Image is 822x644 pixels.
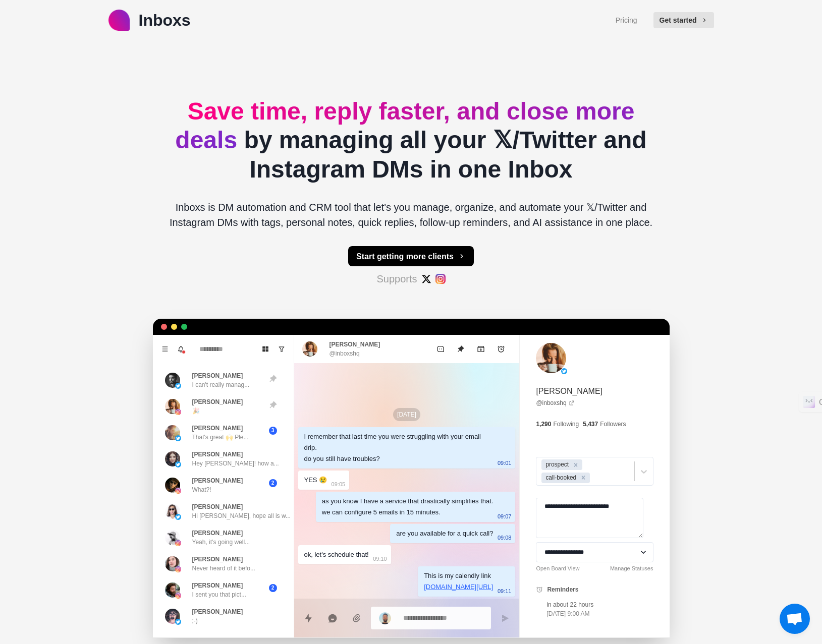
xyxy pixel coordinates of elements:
img: picture [561,368,567,374]
p: Never heard of it befo... [192,564,255,573]
span: 3 [269,427,277,435]
p: That's great 🙌 Ple... [192,433,249,442]
button: Archive [471,339,491,359]
div: I remember that last time you were struggling with your email drip. do you still have troubles? [304,431,494,464]
a: Manage Statuses [610,564,653,573]
p: [PERSON_NAME] [192,424,243,433]
button: Add media [347,608,367,628]
button: Show unread conversations [273,341,290,357]
button: Send message [495,608,515,628]
button: Start getting more clients [348,246,474,266]
img: picture [165,582,180,598]
p: Inboxs [139,8,191,32]
button: Add reminder [491,339,511,359]
p: [DATE] 9:00 AM [546,609,593,618]
p: 09:07 [498,511,512,522]
img: # [435,274,446,284]
p: [DATE] [393,408,420,421]
p: 09:01 [498,457,512,469]
button: Quick replies [298,608,318,628]
p: [PERSON_NAME] [192,450,243,459]
a: Pricing [616,15,637,26]
img: picture [165,373,180,388]
img: picture [379,612,391,624]
div: call-booked [542,473,578,483]
div: YES 😢 [304,475,327,486]
p: Supports [376,271,417,286]
div: Remove prospect [570,459,581,470]
img: picture [175,383,181,389]
h2: by managing all your 𝕏/Twitter and Instagram DMs in one Inbox [161,97,662,184]
img: picture [165,504,180,519]
p: 🎉 [192,406,200,416]
p: [PERSON_NAME] [192,581,243,590]
div: Open chat [780,604,810,634]
a: @inboxshq [536,398,574,407]
p: 09:10 [373,553,387,564]
img: picture [175,593,181,599]
p: Followers [600,420,626,429]
button: Menu [157,341,173,357]
img: picture [175,461,181,467]
p: I can't really manag... [192,380,250,389]
p: @inboxshq [330,349,360,358]
img: picture [302,341,317,357]
div: are you available for a quick call? [396,528,493,539]
p: [PERSON_NAME] [192,371,243,380]
p: 5,437 [583,420,598,429]
img: logo [108,10,130,31]
p: What?! [192,485,211,494]
button: Board View [257,341,273,357]
div: as you know I have a service that drastically simplifies that. we can configure 5 emails in 15 mi... [322,496,494,518]
img: picture [165,478,180,493]
img: picture [175,409,181,415]
p: ;-) [192,616,198,625]
span: 2 [269,479,277,487]
img: picture [536,343,566,373]
div: ok, let's schedule that! [304,549,369,560]
button: Notifications [173,341,189,357]
div: Remove call-booked [578,473,589,483]
p: [PERSON_NAME] [192,476,243,485]
a: logoInboxs [108,8,191,32]
img: # [421,274,431,284]
button: Unpin [451,339,471,359]
p: [PERSON_NAME] [192,529,243,538]
p: I sent you that pict... [192,590,246,599]
div: This is my calendly link [424,570,493,593]
p: 09:08 [498,532,512,543]
p: [PERSON_NAME] [536,385,602,397]
p: 09:11 [498,586,512,597]
p: [DOMAIN_NAME][URL] [424,581,493,593]
span: Save time, reply faster, and close more deals [175,98,634,154]
img: picture [175,540,181,546]
img: picture [165,556,180,571]
span: 2 [269,584,277,592]
p: Reminders [547,585,578,594]
img: picture [175,514,181,520]
img: picture [165,530,180,545]
button: Reply with AI [322,608,343,628]
img: picture [165,425,180,440]
p: [PERSON_NAME] [192,555,243,564]
p: in about 22 hours [546,600,593,609]
button: Get started [653,12,714,28]
p: Following [553,420,579,429]
p: Hi [PERSON_NAME], hope all is w... [192,511,291,520]
img: picture [165,451,180,466]
img: picture [175,435,181,441]
button: Mark as unread [430,339,451,359]
p: [PERSON_NAME] [330,340,380,349]
p: [PERSON_NAME] [192,607,243,616]
p: 09:05 [332,479,346,490]
p: Yeah, it's going well... [192,538,250,547]
p: [PERSON_NAME] [192,502,243,511]
div: prospect [542,459,570,470]
p: [PERSON_NAME] [192,397,243,406]
img: picture [175,566,181,572]
img: picture [175,488,181,494]
p: Inboxs is DM automation and CRM tool that let's you manage, organize, and automate your 𝕏/Twitter... [161,200,662,230]
p: Hey [PERSON_NAME]! how a... [192,459,279,468]
img: picture [165,399,180,414]
img: picture [165,609,180,624]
